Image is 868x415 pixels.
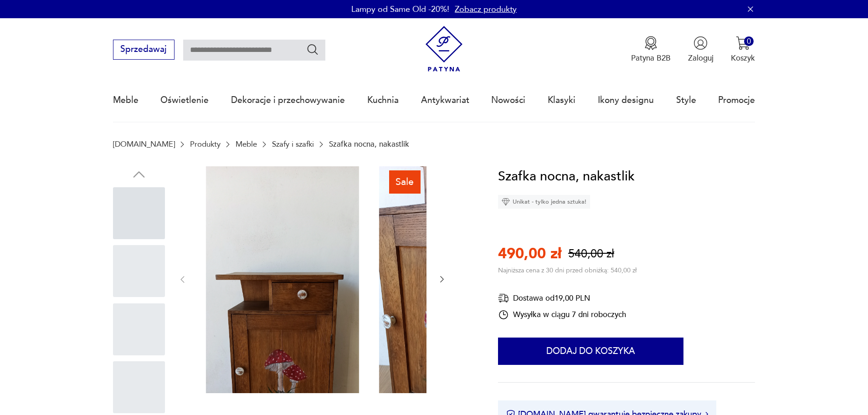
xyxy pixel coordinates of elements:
[367,79,399,121] a: Kuchnia
[731,36,755,63] button: 0Koszyk
[329,140,409,149] p: Szafka nocna, nakastlik
[548,79,575,121] a: Klasyki
[498,166,635,187] h1: Szafka nocna, nakastlik
[113,46,175,54] a: Sprzedawaj
[190,140,221,149] a: Produkty
[113,79,139,121] a: Meble
[718,79,755,121] a: Promocje
[160,79,209,121] a: Oświetlenie
[498,292,509,304] img: Ikona dostawy
[272,140,314,149] a: Szafy i szafki
[736,36,750,50] img: Ikona koszyka
[502,198,510,206] img: Ikona diamentu
[631,36,671,63] button: Patyna B2B
[231,79,345,121] a: Dekoracje i przechowywanie
[688,53,714,63] p: Zaloguj
[306,43,319,56] button: Szukaj
[631,53,671,63] p: Patyna B2B
[688,36,714,63] button: Zaloguj
[389,170,421,193] div: Sale
[421,79,469,121] a: Antykwariat
[491,79,525,121] a: Nowości
[498,309,626,320] div: Wysyłka w ciągu 7 dni roboczych
[631,36,671,63] a: Ikona medaluPatyna B2B
[693,36,708,50] img: Ikonka użytkownika
[731,53,755,63] p: Koszyk
[568,246,614,262] p: 540,00 zł
[498,292,626,304] div: Dostawa od 19,00 PLN
[598,79,654,121] a: Ikony designu
[351,4,449,15] p: Lampy od Same Old -20%!
[744,36,754,46] div: 0
[236,140,257,149] a: Meble
[421,26,467,72] img: Patyna - sklep z meblami i dekoracjami vintage
[113,140,175,149] a: [DOMAIN_NAME]
[113,40,175,60] button: Sprzedawaj
[644,36,658,50] img: Ikona medalu
[498,244,561,264] p: 490,00 zł
[498,266,637,275] p: Najniższa cena z 30 dni przed obniżką: 540,00 zł
[498,195,590,209] div: Unikat - tylko jedna sztuka!
[455,4,517,15] a: Zobacz produkty
[676,79,696,121] a: Style
[498,338,683,365] button: Dodaj do koszyka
